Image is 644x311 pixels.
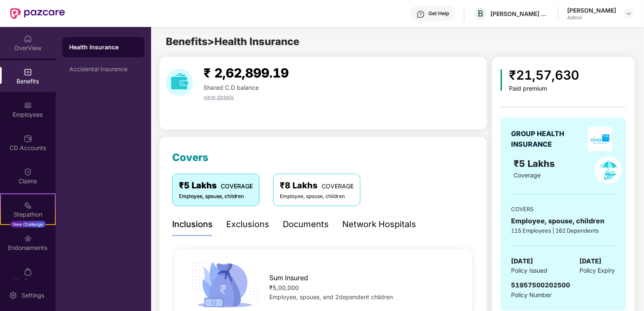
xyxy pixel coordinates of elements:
[280,193,354,201] div: Employee, spouse, children
[322,182,354,190] span: COVERAGE
[166,35,299,48] span: Benefits > Health Insurance
[24,268,32,276] img: svg+xml;base64,PHN2ZyBpZD0iTXlfT3JkZXJzIiBkYXRhLW5hbWU9Ik15IE9yZGVycyIgeG1sbnM9Imh0dHA6Ly93d3cudz...
[269,293,393,300] span: Employee, spouse, and 2dependent children
[172,218,213,231] div: Inclusions
[567,14,616,21] div: Admin
[509,85,579,92] div: Paid premium
[24,35,32,43] img: svg+xml;base64,PHN2ZyBpZD0iSG9tZSIgeG1sbnM9Imh0dHA6Ly93d3cudzMub3JnLzIwMDAvc3ZnIiB3aWR0aD0iMjAiIG...
[490,10,549,18] div: [PERSON_NAME] SOLUTIONS INDIA PRIVATE LIMITED
[172,151,208,164] span: Covers
[10,8,65,19] img: New Pazcare Logo
[188,260,261,310] img: icon
[511,256,533,266] span: [DATE]
[514,158,557,169] span: ₹5 Lakhs
[280,179,354,192] div: ₹8 Lakhs
[428,10,449,17] div: Get Help
[417,10,425,19] img: svg+xml;base64,PHN2ZyBpZD0iSGVscC0zMngzMiIgeG1sbnM9Imh0dHA6Ly93d3cudzMub3JnLzIwMDAvc3ZnIiB3aWR0aD...
[588,127,612,151] img: insurerLogo
[478,8,483,19] span: B
[595,156,622,184] img: policyIcon
[625,10,632,17] img: svg+xml;base64,PHN2ZyBpZD0iRHJvcGRvd24tMzJ4MzIiIHhtbG5zPSJodHRwOi8vd3d3LnczLm9yZy8yMDAwL3N2ZyIgd2...
[511,216,615,226] div: Employee, spouse, children
[511,205,615,213] div: COVERS
[10,221,46,228] div: New Challenge
[580,256,602,266] span: [DATE]
[511,281,571,289] span: 51957500202500
[24,134,32,143] img: svg+xml;base64,PHN2ZyBpZD0iQ0RfQWNjb3VudHMiIGRhdGEtbmFtZT0iQ0QgQWNjb3VudHMiIHhtbG5zPSJodHRwOi8vd3...
[9,291,17,300] img: svg+xml;base64,PHN2ZyBpZD0iU2V0dGluZy0yMHgyMCIgeG1sbnM9Imh0dHA6Ly93d3cudzMub3JnLzIwMDAvc3ZnIiB3aW...
[179,193,253,201] div: Employee, spouse, children
[511,129,585,150] div: GROUP HEALTH INSURANCE
[24,168,32,176] img: svg+xml;base64,PHN2ZyBpZD0iQ2xhaW0iIHhtbG5zPSJodHRwOi8vd3d3LnczLm9yZy8yMDAwL3N2ZyIgd2lkdGg9IjIwIi...
[509,65,579,85] div: ₹21,57,630
[567,6,616,14] div: [PERSON_NAME]
[203,65,289,80] span: ₹ 2,62,899.19
[69,43,138,51] div: Health Insurance
[511,226,615,235] div: 115 Employees | 162 Dependents
[221,182,253,190] span: COVERAGE
[203,94,234,100] span: view details
[179,179,253,192] div: ₹5 Lakhs
[580,266,615,275] span: Policy Expiry
[24,101,32,110] img: svg+xml;base64,PHN2ZyBpZD0iRW1wbG95ZWVzIiB4bWxucz0iaHR0cDovL3d3dy53My5vcmcvMjAwMC9zdmciIHdpZHRoPS...
[203,84,259,91] span: Shared C.D balance
[19,291,47,300] div: Settings
[511,291,552,298] span: Policy Number
[24,201,32,209] img: svg+xml;base64,PHN2ZyB4bWxucz0iaHR0cDovL3d3dy53My5vcmcvMjAwMC9zdmciIHdpZHRoPSIyMSIgaGVpZ2h0PSIyMC...
[24,234,32,243] img: svg+xml;base64,PHN2ZyBpZD0iRW5kb3JzZW1lbnRzIiB4bWxucz0iaHR0cDovL3d3dy53My5vcmcvMjAwMC9zdmciIHdpZH...
[269,273,308,283] span: Sum Insured
[166,69,193,96] img: download
[501,70,503,91] img: icon
[514,172,541,179] span: Coverage
[24,68,32,76] img: svg+xml;base64,PHN2ZyBpZD0iQmVuZWZpdHMiIHhtbG5zPSJodHRwOi8vd3d3LnczLm9yZy8yMDAwL3N2ZyIgd2lkdGg9Ij...
[511,266,548,275] span: Policy Issued
[283,218,329,231] div: Documents
[1,210,55,219] div: Stepathon
[69,66,138,72] div: Accidental Insurance
[269,283,458,292] div: ₹5,00,000
[226,218,269,231] div: Exclusions
[342,218,416,231] div: Network Hospitals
